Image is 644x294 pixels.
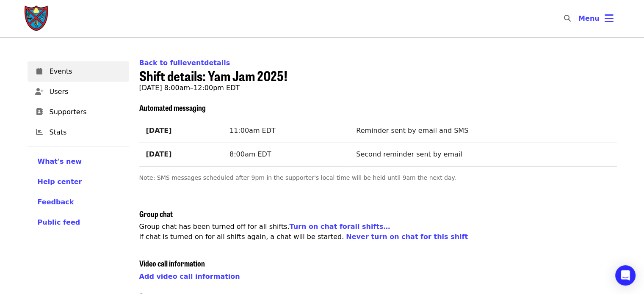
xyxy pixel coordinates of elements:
[36,67,42,75] i: calendar icon
[139,208,173,219] span: Group chat
[139,272,240,280] a: Add video call information
[139,223,468,241] span: Group chat has been turned off for all shifts . If chat is turned on for all shifts again, a chat...
[139,59,230,67] a: Back to fulleventdetails
[229,126,276,135] span: 11:00am EDT
[50,127,122,137] span: Stats
[146,150,172,158] strong: [DATE]
[38,177,119,187] a: Help center
[139,66,287,85] span: Shift details: Yam Jam 2025!
[578,14,600,22] span: Menu
[576,8,583,29] input: Search
[38,217,119,228] a: Public feed
[290,223,390,231] a: Turn on chat forall shifts…
[564,14,571,22] i: search icon
[50,107,122,117] span: Supporters
[139,83,617,93] p: [DATE] 8:00am–12:00pm EDT
[36,108,43,116] i: address-book icon
[229,150,271,158] span: 8:00am EDT
[38,178,82,186] span: Help center
[28,82,129,102] a: Users
[346,232,468,242] button: Never turn on chat for this shift
[349,119,616,143] td: Reminder sent by email and SMS
[28,61,129,82] a: Events
[28,102,129,122] a: Supporters
[38,218,80,226] span: Public feed
[605,12,614,25] i: bars icon
[139,102,206,113] span: Automated messaging
[38,157,82,165] span: What's new
[146,126,172,135] strong: [DATE]
[139,174,456,181] span: Note: SMS messages scheduled after 9pm in the supporter's local time will be held until 9am the n...
[139,258,205,269] span: Video call information
[349,143,616,166] td: Second reminder sent by email
[38,197,74,207] button: Feedback
[615,265,636,286] div: Open Intercom Messenger
[38,157,119,167] a: What's new
[50,66,122,77] span: Events
[35,88,44,96] i: user-plus icon
[572,8,620,29] button: Toggle account menu
[36,128,43,136] i: chart-bar icon
[50,87,122,97] span: Users
[24,5,50,32] img: Society of St. Andrew - Home
[28,122,129,143] a: Stats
